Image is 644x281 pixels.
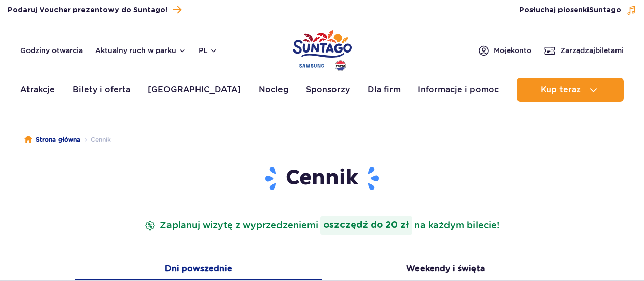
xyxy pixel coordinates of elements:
a: Podaruj Voucher prezentowy do Suntago! [8,3,181,17]
a: Dla firm [368,78,401,102]
span: Kup teraz [541,85,581,94]
li: Cennik [80,135,111,145]
span: Zarządzaj biletami [560,45,624,56]
a: Atrakcje [20,78,55,102]
span: Podaruj Voucher prezentowy do Suntago! [8,5,167,15]
a: Godziny otwarcia [20,45,83,56]
a: [GEOGRAPHIC_DATA] [148,78,241,102]
button: Aktualny ruch w parku [95,46,186,55]
p: Zaplanuj wizytę z wyprzedzeniem na każdym bilecie! [143,216,501,235]
a: Nocleg [259,78,289,102]
a: Zarządzajbiletami [544,44,624,57]
a: Bilety i oferta [73,78,130,102]
a: Sponsorzy [306,78,350,102]
button: Weekendy i święta [322,259,569,280]
a: Mojekonto [478,44,531,57]
a: Park of Poland [293,25,352,72]
span: Posłuchaj piosenki [519,5,621,15]
span: Suntago [589,7,621,14]
strong: oszczędź do 20 zł [320,216,412,235]
h1: Cennik [83,165,562,192]
span: Moje konto [494,45,531,56]
button: pl [199,45,218,56]
button: Dni powszednie [75,259,322,280]
a: Strona główna [24,135,80,145]
button: Posłuchaj piosenkiSuntago [519,5,636,15]
button: Kup teraz [517,78,624,102]
a: Informacje i pomoc [418,78,499,102]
